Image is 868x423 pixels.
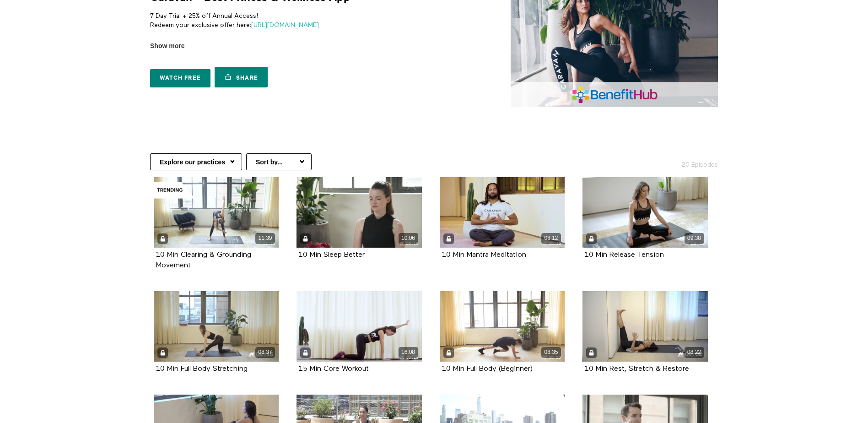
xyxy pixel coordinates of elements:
[297,291,422,362] a: 15 Min Core Workout 16:08
[585,365,689,372] a: 10 Min Rest, Stretch & Restore
[440,177,565,248] a: 10 Min Mantra Meditation 08:12
[442,251,526,259] strong: 10 Min Mantra Meditation
[685,347,704,358] div: 08:22
[299,251,365,259] strong: 10 Min Sleep Better
[154,177,279,248] a: 10 Min Clearing & Grounding Movement 11:39
[150,69,210,87] a: Watch free
[156,251,251,269] strong: 10 Min Clearing & Grounding Movement
[150,11,431,30] p: 7 Day Trial + 25% off Annual Access! Redeem your exclusive offer here:
[585,251,664,258] a: 10 Min Release Tension
[299,365,369,372] a: 15 Min Core Workout
[255,347,275,358] div: 08:37
[541,347,561,358] div: 08:35
[620,153,723,169] h2: 20 Episodes
[585,365,689,373] strong: 10 Min Rest, Stretch & Restore
[582,291,708,362] a: 10 Min Rest, Stretch & Restore 08:22
[154,291,279,362] a: 10 Min Full Body Stretching 08:37
[585,251,664,259] strong: 10 Min Release Tension
[297,177,422,248] a: 10 Min Sleep Better 10:06
[150,41,184,51] span: Show more
[685,233,704,244] div: 09:38
[251,22,319,28] a: [URL][DOMAIN_NAME]
[299,365,369,373] strong: 15 Min Core Workout
[299,251,365,258] a: 10 Min Sleep Better
[541,233,561,244] div: 08:12
[582,177,708,248] a: 10 Min Release Tension 09:38
[156,365,248,373] strong: 10 Min Full Body Stretching
[440,291,565,362] a: 10 Min Full Body (Beginner) 08:35
[156,251,251,269] a: 10 Min Clearing & Grounding Movement
[442,251,526,258] a: 10 Min Mantra Meditation
[442,365,533,372] a: 10 Min Full Body (Beginner)
[399,347,418,358] div: 16:08
[156,365,248,372] a: 10 Min Full Body Stretching
[215,67,268,87] a: Share
[442,365,533,373] strong: 10 Min Full Body (Beginner)
[255,233,275,244] div: 11:39
[399,233,418,244] div: 10:06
